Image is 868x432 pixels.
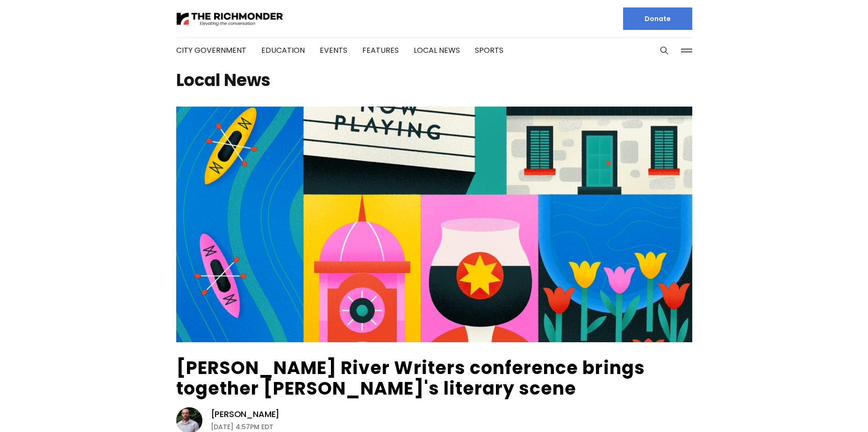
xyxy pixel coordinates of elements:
h1: Local News [176,73,692,88]
a: Sports [475,45,503,56]
a: Events [320,45,347,56]
a: [PERSON_NAME] River Writers conference brings together [PERSON_NAME]'s literary scene [176,355,645,401]
a: Local News [414,45,460,56]
a: City Government [176,45,246,56]
a: Features [362,45,399,56]
img: The Richmonder [176,11,284,27]
a: Education [261,45,305,56]
iframe: portal-trigger [789,386,868,432]
button: Search this site [657,43,671,58]
a: [PERSON_NAME] [211,409,280,420]
a: Donate [623,7,692,30]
